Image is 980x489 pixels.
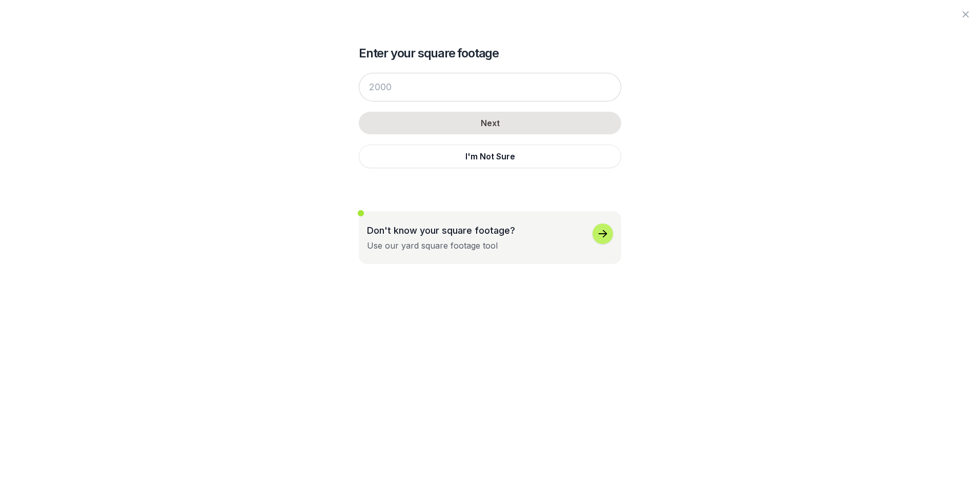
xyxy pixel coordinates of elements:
[367,223,515,237] p: Don't know your square footage?
[359,211,621,264] button: Don't know your square footage?Use our yard square footage tool
[367,239,498,252] div: Use our yard square footage tool
[359,112,621,134] button: Next
[359,45,621,62] h2: Enter your square footage
[359,145,621,168] button: I'm Not Sure
[359,73,621,101] input: 2000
